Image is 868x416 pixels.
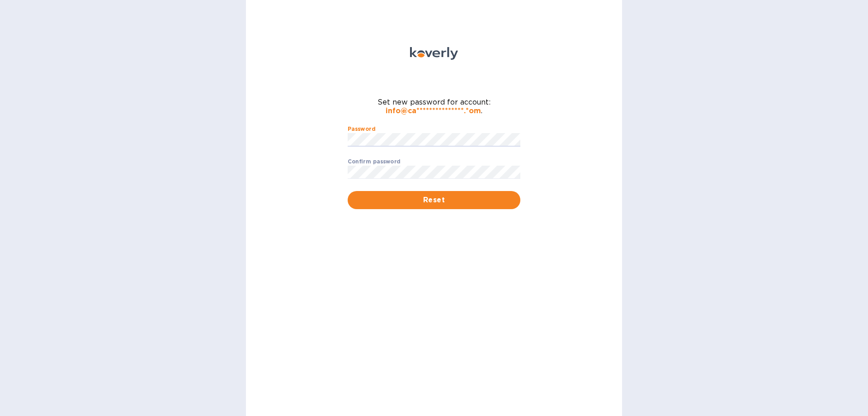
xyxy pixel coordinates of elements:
[348,191,520,209] button: Reset
[348,126,375,132] label: Password
[348,98,520,115] span: Set new password for account: .
[410,47,458,60] img: Koverly
[348,159,401,164] label: Confirm password
[355,195,513,206] span: Reset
